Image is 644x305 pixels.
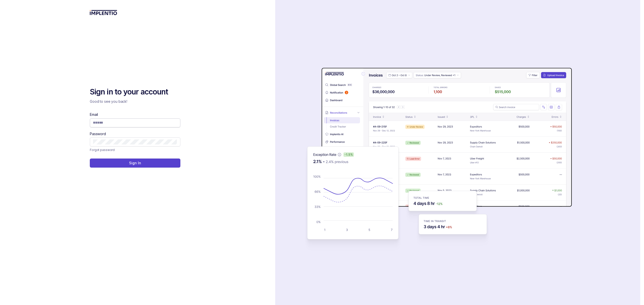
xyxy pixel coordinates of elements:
a: Link Forgot password [90,147,115,152]
p: Sign In [129,161,141,166]
img: logo [90,10,117,15]
button: Sign In [90,159,180,168]
h2: Sign in to your account [90,87,180,97]
p: Forgot password [90,147,115,152]
label: Password [90,131,106,136]
p: Good to see you back! [90,99,180,104]
label: Email [90,112,98,117]
img: signin-background.svg [289,52,574,253]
